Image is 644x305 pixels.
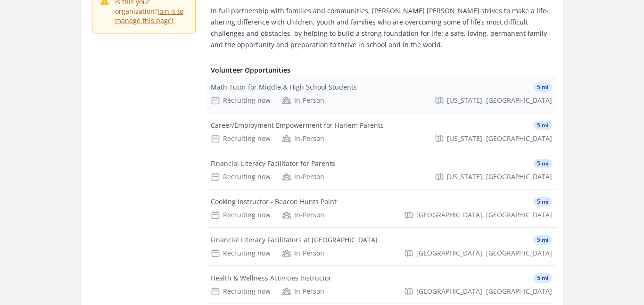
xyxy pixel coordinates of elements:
span: 5 mi [533,159,552,168]
div: Recruiting now [211,210,271,220]
div: Recruiting now [211,287,271,296]
div: In-Person [282,210,324,220]
span: 5 mi [533,82,552,92]
div: In-Person [282,172,324,181]
span: 5 mi [533,197,552,206]
div: In-Person [282,96,324,105]
div: Recruiting now [211,172,271,181]
div: Recruiting now [211,248,271,258]
span: [US_STATE], [GEOGRAPHIC_DATA] [447,134,552,143]
div: In-Person [282,287,324,296]
span: [US_STATE], [GEOGRAPHIC_DATA] [447,96,552,105]
div: Recruiting now [211,134,271,143]
div: Health & Wellness Activities Instructor [211,273,331,283]
span: [GEOGRAPHIC_DATA], [GEOGRAPHIC_DATA] [416,287,552,296]
div: Recruiting now [211,96,271,105]
a: Career/Employment Empowerment for Harlem Parents 5 mi Recruiting now In-Person [US_STATE], [GEOGR... [207,113,556,151]
span: [GEOGRAPHIC_DATA], [GEOGRAPHIC_DATA] [416,210,552,220]
div: In-Person [282,248,324,258]
span: 5 mi [533,273,552,283]
div: Financial Literacy Facilitators at [GEOGRAPHIC_DATA] [211,235,378,245]
h4: Volunteer Opportunities [211,66,552,75]
a: Math Tutor for Middle & High School Students 5 mi Recruiting now In-Person [US_STATE], [GEOGRAPHI... [207,75,556,113]
div: Math Tutor for Middle & High School Students [211,82,357,92]
a: Financial Literacy Facilitators at [GEOGRAPHIC_DATA] 5 mi Recruiting now In-Person [GEOGRAPHIC_DA... [207,228,556,265]
div: Cooking Instructor - Beacon Hunts Point [211,197,337,206]
div: Career/Employment Empowerment for Harlem Parents [211,121,384,130]
span: 5 mi [533,235,552,245]
span: [GEOGRAPHIC_DATA], [GEOGRAPHIC_DATA] [416,248,552,258]
span: [US_STATE], [GEOGRAPHIC_DATA] [447,172,552,181]
a: Financial Literacy Facilitator for Parents 5 mi Recruiting now In-Person [US_STATE], [GEOGRAPHIC_... [207,151,556,189]
a: Join it to manage this page!​ [115,7,183,25]
div: Financial Literacy Facilitator for Parents [211,159,335,168]
a: Cooking Instructor - Beacon Hunts Point 5 mi Recruiting now In-Person [GEOGRAPHIC_DATA], [GEOGRAP... [207,190,556,227]
span: 5 mi [533,121,552,130]
div: In full partnership with families and communities, [PERSON_NAME] [PERSON_NAME] strives to make a ... [211,5,552,50]
a: Health & Wellness Activities Instructor 5 mi Recruiting now In-Person [GEOGRAPHIC_DATA], [GEOGRAP... [207,266,556,304]
div: In-Person [282,134,324,143]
